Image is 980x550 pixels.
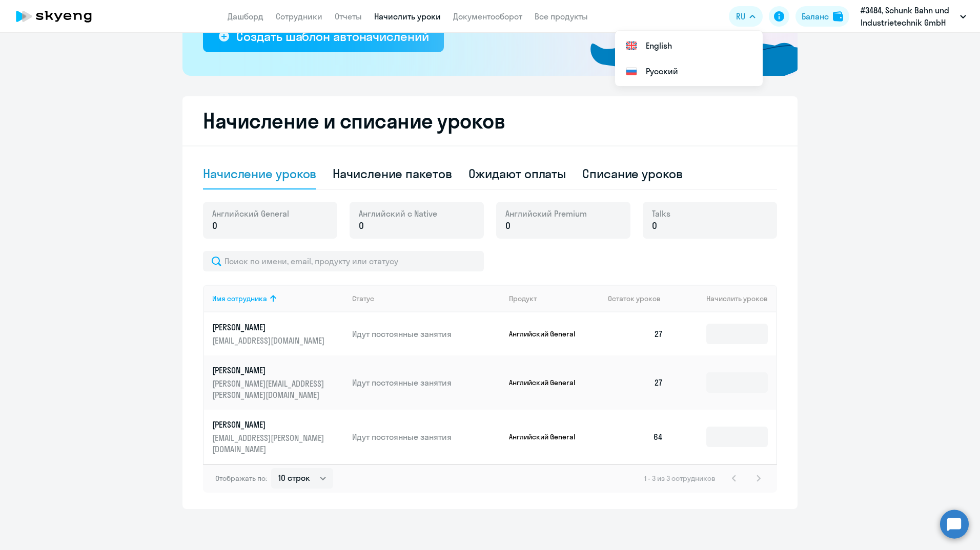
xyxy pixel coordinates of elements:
div: Продукт [509,294,600,303]
div: Статус [352,294,374,303]
span: Английский Premium [505,208,587,219]
span: Остаток уроков [608,294,661,303]
a: Все продукты [535,11,588,22]
div: Статус [352,294,501,303]
p: [PERSON_NAME] [212,419,327,430]
a: Дашборд [228,11,263,22]
div: Ожидают оплаты [468,165,566,182]
span: Отображать по: [215,474,267,483]
div: Начисление уроков [203,165,316,182]
p: Английский General [509,432,586,441]
div: Остаток уроков [608,294,671,303]
span: Английский General [212,208,289,219]
p: Идут постоянные занятия [352,328,501,340]
button: #3484, Schunk Bahn und Industrietechnik GmbH [855,4,971,29]
div: Списание уроков [582,165,683,182]
p: Идут постоянные занятия [352,431,501,442]
p: [PERSON_NAME] [212,365,327,376]
p: [PERSON_NAME] [212,322,327,333]
p: #3484, Schunk Bahn und Industrietechnik GmbH [861,4,956,29]
p: [EMAIL_ADDRESS][PERSON_NAME][DOMAIN_NAME] [212,432,327,455]
p: Английский General [509,378,586,387]
div: Имя сотрудника [212,294,267,303]
button: RU [729,6,763,27]
td: 27 [600,355,671,410]
a: Отчеты [335,11,362,22]
p: [PERSON_NAME][EMAIL_ADDRESS][PERSON_NAME][DOMAIN_NAME] [212,378,327,400]
span: 1 - 3 из 3 сотрудников [644,474,716,483]
a: Сотрудники [276,11,322,22]
a: [PERSON_NAME][EMAIL_ADDRESS][DOMAIN_NAME] [212,322,344,346]
div: Создать шаблон автоначислений [236,28,428,45]
p: Английский General [509,329,586,339]
td: 27 [600,312,671,355]
span: 0 [212,219,217,232]
a: Начислить уроки [374,11,441,22]
span: 0 [652,219,657,232]
th: Начислить уроков [671,285,776,312]
button: Балансbalance [795,6,849,27]
h2: Начисление и списание уроков [203,109,777,133]
span: Talks [652,208,670,219]
span: 0 [505,219,511,232]
div: Начисление пакетов [333,165,452,182]
a: Документооборот [453,11,522,22]
td: 64 [600,410,671,464]
button: Создать шаблон автоначислений [203,22,444,52]
img: Русский [625,65,638,77]
img: English [625,39,638,52]
div: Продукт [509,294,537,303]
p: Идут постоянные занятия [352,377,501,388]
p: [EMAIL_ADDRESS][DOMAIN_NAME] [212,335,327,346]
input: Поиск по имени, email, продукту или статусу [203,251,484,271]
img: balance [833,11,843,22]
ul: RU [615,31,763,86]
div: Имя сотрудника [212,294,344,303]
span: 0 [359,219,364,232]
span: RU [736,10,745,23]
div: Баланс [802,10,829,23]
a: [PERSON_NAME][PERSON_NAME][EMAIL_ADDRESS][PERSON_NAME][DOMAIN_NAME] [212,365,344,400]
span: Английский с Native [359,208,437,219]
a: [PERSON_NAME][EMAIL_ADDRESS][PERSON_NAME][DOMAIN_NAME] [212,419,344,455]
